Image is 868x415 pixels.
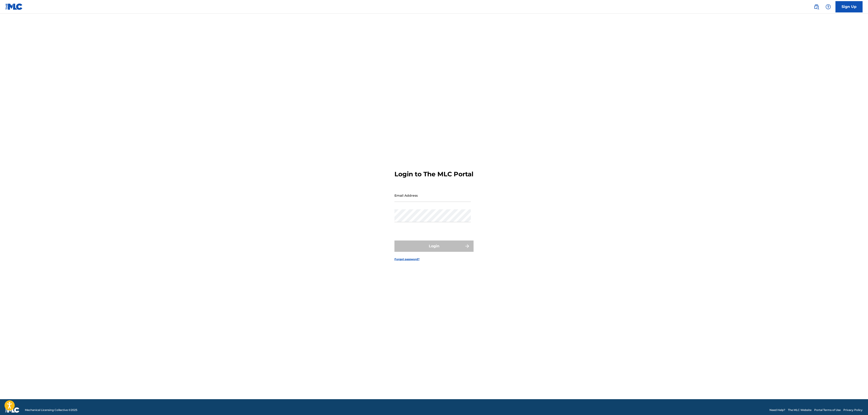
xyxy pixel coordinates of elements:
img: search [814,4,819,9]
a: Privacy Policy [843,408,863,412]
span: Mechanical Licensing Collective © 2025 [25,408,77,412]
div: Help [824,2,833,11]
a: Sign Up [835,1,863,12]
a: Forgot password? [394,257,420,261]
a: Need Help? [769,408,785,412]
a: The MLC Website [788,408,811,412]
a: Portal Terms of Use [814,408,841,412]
h3: Login to The MLC Portal [394,170,473,178]
img: MLC Logo [5,3,23,10]
img: logo [5,407,19,413]
img: help [826,4,831,9]
a: Public Search [812,2,821,11]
